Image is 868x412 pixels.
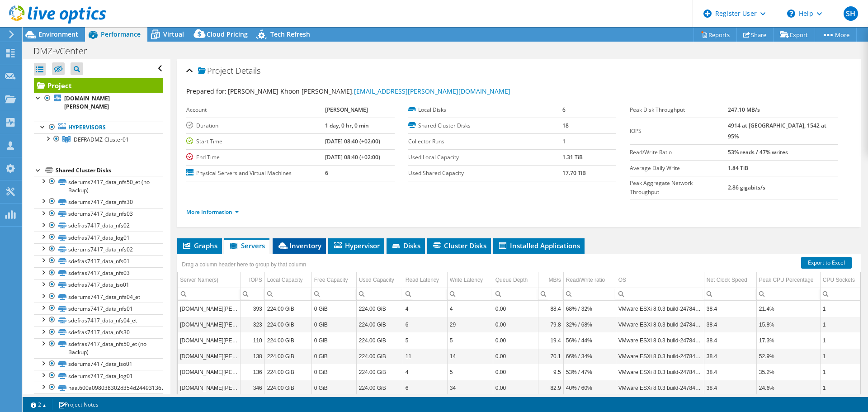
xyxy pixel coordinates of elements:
div: CPU Sockets [823,275,855,285]
td: Column Server Name(s), Value sdefras7443.schott.org [178,317,240,332]
span: Hypervisor [333,241,380,250]
a: sdefras7417_data_nfs01 [34,255,163,267]
div: OS [618,275,626,285]
td: Column OS, Value VMware ESXi 8.0.3 build-24784735 [616,364,704,380]
td: Column IOPS, Filter cell [240,288,264,300]
td: OS Column [616,272,704,288]
span: Servers [229,241,265,250]
td: Column CPU Sockets, Filter cell [820,288,863,300]
b: 1.31 TiB [562,153,583,161]
td: Read/Write ratio Column [563,272,616,288]
td: Peak CPU Percentage Column [756,272,820,288]
td: Column Write Latency, Value 29 [447,317,493,332]
td: Column MB/s, Value 70.1 [538,348,563,364]
td: Column Local Capacity, Value 224.00 GiB [264,317,311,332]
td: Column Net Clock Speed, Value 38.4 [704,301,756,317]
td: Column Read Latency, Value 4 [403,301,447,317]
td: Column Used Capacity, Value 224.00 GiB [356,380,403,396]
td: Column Write Latency, Value 5 [447,364,493,380]
label: Peak Aggregate Network Throughput [630,179,727,197]
td: Column Peak CPU Percentage, Value 52.9% [756,348,820,364]
a: Reports [693,28,737,42]
label: Average Daily Write [630,164,727,173]
td: Server Name(s) Column [178,272,240,288]
div: Read/Write ratio [566,275,605,285]
label: Peak Disk Throughput [630,105,727,114]
span: DEFRADMZ-Cluster01 [74,136,129,143]
label: Duration [186,121,325,130]
td: Column Server Name(s), Filter cell [178,288,240,300]
label: Account [186,105,325,114]
b: 17.70 TiB [562,169,586,177]
div: MB/s [548,275,561,285]
td: Column Read Latency, Value 5 [403,332,447,348]
td: Column CPU Sockets, Value 1 [820,301,863,317]
div: Peak CPU Percentage [759,275,814,285]
td: Column Local Capacity, Value 224.00 GiB [264,364,311,380]
td: Column OS, Value VMware ESXi 8.0.3 build-24784735 [616,348,704,364]
td: Column Free Capacity, Value 0 GiB [311,364,356,380]
td: Column OS, Value VMware ESXi 8.0.3 build-24784735 [616,301,704,317]
td: Column Free Capacity, Value 0 GiB [311,317,356,332]
td: Column MB/s, Value 88.4 [538,301,563,317]
td: Column Net Clock Speed, Value 38.4 [704,332,756,348]
b: [DATE] 08:40 (+02:00) [325,137,380,145]
h1: DMZ-vCenter [29,46,101,56]
td: Column IOPS, Value 110 [240,332,264,348]
td: Column MB/s, Value 19.4 [538,332,563,348]
td: Column CPU Sockets, Value 1 [820,380,863,396]
div: Write Latency [450,275,483,285]
a: sdefras7417_data_log01 [34,232,163,243]
td: Column Read/Write ratio, Value 32% / 68% [563,317,616,332]
span: Performance [101,30,141,38]
td: CPU Sockets Column [820,272,863,288]
td: Column OS, Value VMware ESXi 8.0.3 build-24784735 [616,380,704,396]
td: Queue Depth Column [493,272,538,288]
td: Column Server Name(s), Value sderums7444.schott.org [178,348,240,364]
b: 6 [562,106,566,114]
label: Physical Servers and Virtual Machines [186,169,325,178]
b: 18 [562,122,569,129]
b: [PERSON_NAME] [325,106,368,114]
td: Column Queue Depth, Filter cell [493,288,538,300]
label: Start Time [186,137,325,146]
span: Tech Refresh [270,30,310,38]
div: Drag a column header here to group by that column [179,258,308,271]
b: 53% reads / 47% writes [728,148,788,156]
a: sderums7417_data_nfs50_et (no Backup) [34,176,163,196]
a: sdefras7417_data_nfs04_et [34,314,163,326]
td: Column CPU Sockets, Value 1 [820,317,863,332]
a: sdefras7417_data_nfs02 [34,220,163,232]
a: sderums7417_data_nfs01 [34,303,163,314]
label: Collector Runs [408,137,562,146]
b: 1 [562,137,566,145]
b: 2.86 gigabits/s [728,184,765,191]
span: Installed Applications [498,241,580,250]
td: Column CPU Sockets, Value 1 [820,364,863,380]
td: Column Write Latency, Value 5 [447,332,493,348]
td: IOPS Column [240,272,264,288]
td: Column Net Clock Speed, Value 38.4 [704,364,756,380]
a: sderums7417_data_nfs02 [34,243,163,255]
td: Column Read/Write ratio, Value 68% / 32% [563,301,616,317]
label: Used Shared Capacity [408,169,562,178]
td: Column Peak CPU Percentage, Value 17.3% [756,332,820,348]
td: Column Peak CPU Percentage, Value 15.8% [756,317,820,332]
td: Column Peak CPU Percentage, Value 35.2% [756,364,820,380]
td: Column Read Latency, Filter cell [403,288,447,300]
td: Column Server Name(s), Value sderums7443.schott.org [178,301,240,317]
div: Free Capacity [314,275,348,285]
td: Column Read/Write ratio, Value 40% / 60% [563,380,616,396]
a: sdefras7417_data_iso01 [34,279,163,291]
a: Share [736,28,774,42]
div: Local Capacity [267,275,303,285]
b: 1.84 TiB [728,164,748,172]
td: Read Latency Column [403,272,447,288]
div: Used Capacity [359,275,394,285]
td: Column Used Capacity, Filter cell [356,288,403,300]
a: [EMAIL_ADDRESS][PERSON_NAME][DOMAIN_NAME] [354,87,510,95]
a: Hypervisors [34,122,163,133]
td: Column Peak CPU Percentage, Filter cell [756,288,820,300]
td: Column Server Name(s), Value sdefras7444.schott.org [178,380,240,396]
span: Graphs [182,241,217,250]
